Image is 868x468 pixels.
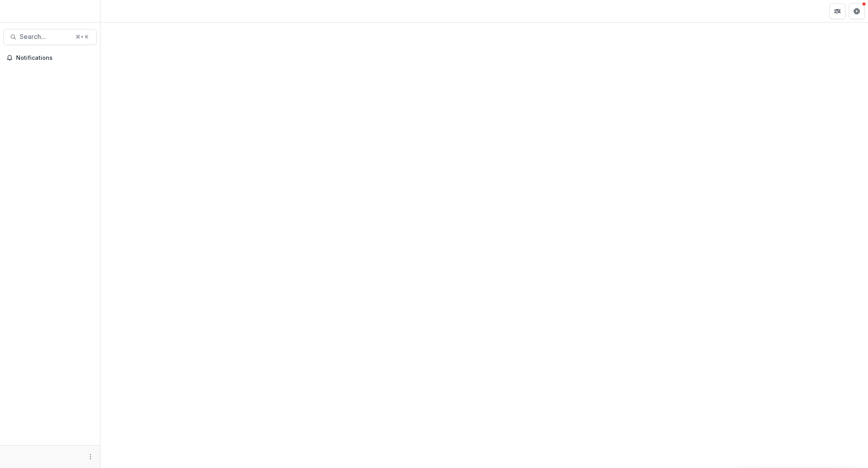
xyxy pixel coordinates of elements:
button: Notifications [3,51,97,64]
button: Partners [829,3,845,19]
button: Search... [3,29,97,45]
div: ⌘ + K [74,33,90,41]
span: Notifications [16,55,94,61]
button: More [86,452,95,462]
nav: breadcrumb [104,5,138,17]
button: Get Help [849,3,865,19]
span: Search... [20,33,71,41]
